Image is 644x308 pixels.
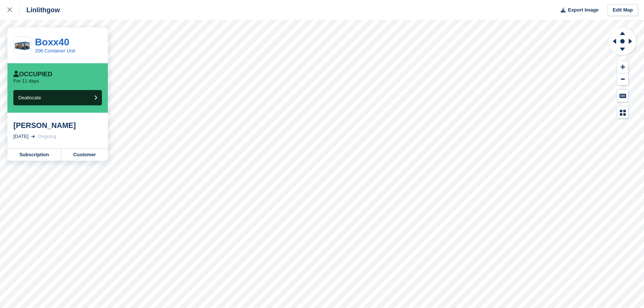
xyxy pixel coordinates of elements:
[18,95,41,100] span: Deallocate
[14,40,31,51] img: house.png
[556,4,599,16] button: Export Image
[617,90,628,102] button: Keyboard Shortcuts
[568,6,598,14] span: Export Image
[617,73,628,86] button: Zoom Out
[608,4,638,16] a: Edit Map
[38,133,56,140] div: Ongoing
[31,135,35,138] img: arrow-right-light-icn-cde0832a797a2874e46488d9cf13f60e5c3a73dbe684e267c42b8395dfbc2abf.svg
[35,48,75,54] a: 20ft Container Unit
[617,106,628,119] button: Map Legend
[35,36,70,48] a: Boxx40
[13,133,29,140] div: [DATE]
[7,149,61,161] a: Subscription
[20,6,60,15] div: Linlithgow
[617,61,628,73] button: Zoom In
[13,121,102,130] div: [PERSON_NAME]
[61,149,108,161] a: Customer
[13,78,39,84] p: For 11 days
[13,90,102,105] button: Deallocate
[13,71,52,78] div: Occupied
